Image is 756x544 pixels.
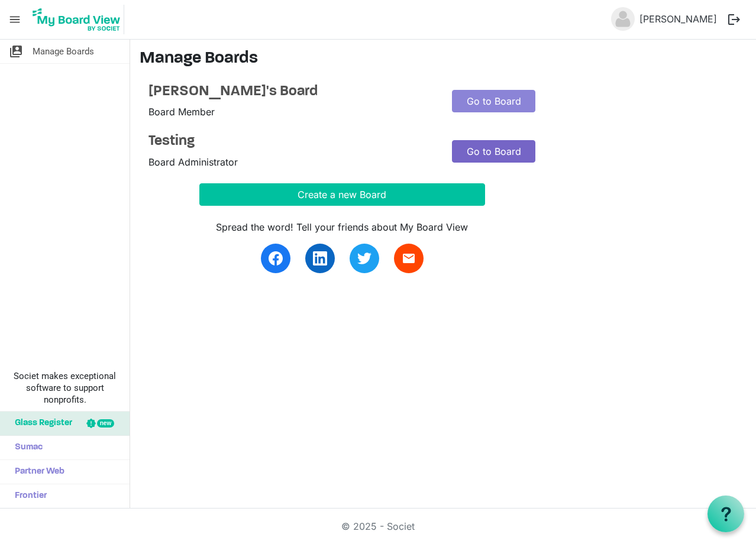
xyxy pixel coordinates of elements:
[9,484,47,508] span: Frontier
[357,251,371,265] img: twitter.svg
[635,7,722,31] a: [PERSON_NAME]
[29,5,129,34] a: My Board View Logo
[199,220,485,234] div: Spread the word! Tell your friends about My Board View
[394,244,424,273] a: email
[148,133,434,150] a: Testing
[199,183,485,206] button: Create a new Board
[611,7,635,31] img: no-profile-picture.svg
[9,412,72,435] span: Glass Register
[148,83,434,101] a: [PERSON_NAME]'s Board
[402,251,416,265] span: email
[9,436,43,459] span: Sumac
[452,140,535,163] a: Go to Board
[722,7,747,32] button: logout
[29,5,124,34] img: My Board View Logo
[313,251,327,265] img: linkedin.svg
[97,419,114,428] div: new
[452,90,535,112] a: Go to Board
[5,370,124,406] span: Societ makes exceptional software to support nonprofits.
[148,156,238,168] span: Board Administrator
[269,251,283,265] img: facebook.svg
[9,460,64,484] span: Partner Web
[341,520,415,532] a: © 2025 - Societ
[140,49,747,69] h3: Manage Boards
